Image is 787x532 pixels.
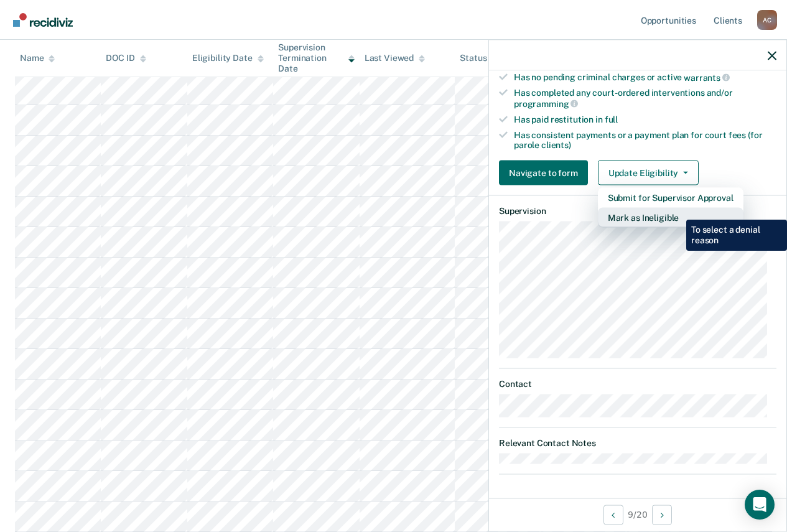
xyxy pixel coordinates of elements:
div: Has no pending criminal charges or active [514,72,776,83]
div: A C [757,10,777,30]
div: Supervision Termination Date [278,42,354,73]
div: 9 / 20 [489,498,786,531]
button: Update Eligibility [598,161,699,185]
span: full [605,114,618,124]
span: programming [514,98,578,108]
dt: Contact [499,378,776,389]
button: Submit for Supervisor Approval [598,188,743,208]
dt: Supervision [499,206,776,217]
div: Eligibility Date [192,53,264,63]
div: Dropdown Menu [598,188,743,228]
button: Previous Opportunity [603,505,623,525]
a: Navigate to form link [499,161,593,185]
span: clients) [541,140,571,150]
div: Open Intercom Messenger [745,490,775,520]
div: DOC ID [106,53,146,63]
div: Name [20,53,55,63]
button: Mark as Ineligible [598,208,743,228]
div: Has paid restitution in [514,114,776,124]
div: Has completed any court-ordered interventions and/or [514,88,776,109]
div: Has consistent payments or a payment plan for court fees (for parole [514,129,776,151]
img: Recidiviz [13,13,73,27]
button: Navigate to form [499,161,588,185]
button: Profile dropdown button [757,10,777,30]
div: Status [460,53,487,63]
dt: Relevant Contact Notes [499,438,776,449]
div: Last Viewed [365,53,425,63]
button: Next Opportunity [652,505,672,525]
span: warrants [684,72,730,82]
